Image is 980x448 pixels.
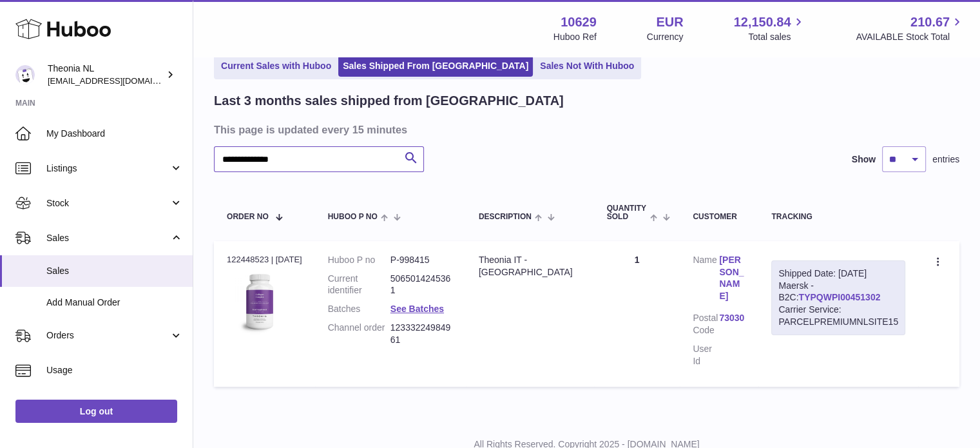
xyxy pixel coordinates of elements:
[216,55,336,77] a: Current Sales with Huboo
[733,14,791,31] span: 12,150.84
[214,122,956,137] h3: This page is updated every 15 minutes
[932,153,959,166] span: entries
[856,14,965,43] a: 210.67 AVAILABLE Stock Total
[561,14,597,31] strong: 10629
[479,254,581,278] div: Theonia IT - [GEOGRAPHIC_DATA]
[693,343,719,367] dt: User Id
[390,254,453,266] dd: P-998415
[214,92,564,110] h2: Last 3 months sales shipped from [GEOGRAPHIC_DATA]
[535,55,639,77] a: Sales Not With Huboo
[328,213,378,221] span: Huboo P no
[48,63,164,87] div: Theonia NL
[390,273,453,297] dd: 5065014245361
[328,322,390,346] dt: Channel order
[748,31,805,43] span: Total sales
[553,31,597,43] div: Huboo Ref
[46,162,169,175] span: Listings
[733,14,805,43] a: 12,150.84 Total sales
[48,75,189,86] span: [EMAIL_ADDRESS][DOMAIN_NAME]
[46,297,183,309] span: Add Manual Order
[771,260,905,335] div: Maersk - B2C:
[46,232,169,244] span: Sales
[46,364,183,376] span: Usage
[390,304,444,314] a: See Batches
[852,153,876,166] label: Show
[693,254,719,306] dt: Name
[46,329,169,342] span: Orders
[771,213,905,221] div: Tracking
[46,128,183,140] span: My Dashboard
[46,197,169,209] span: Stock
[390,322,453,346] dd: 12333224984961
[910,14,950,31] span: 210.67
[719,312,745,324] a: 73030
[693,312,719,336] dt: Postal Code
[328,273,390,297] dt: Current identifier
[798,292,880,302] a: TYPQWPI00451302
[227,269,291,334] img: 106291725893008.jpg
[479,213,532,221] span: Description
[338,55,533,77] a: Sales Shipped From [GEOGRAPHIC_DATA]
[856,31,965,43] span: AVAILABLE Stock Total
[693,213,745,221] div: Customer
[328,254,390,266] dt: Huboo P no
[46,265,183,277] span: Sales
[656,14,683,31] strong: EUR
[328,303,390,315] dt: Batches
[594,241,680,387] td: 1
[15,400,177,423] a: Log out
[607,204,647,221] span: Quantity Sold
[15,65,35,84] img: info@wholesomegoods.eu
[719,254,745,303] a: [PERSON_NAME]
[227,254,302,266] div: 122448523 | [DATE]
[778,304,898,328] div: Carrier Service: PARCELPREMIUMNLSITE15
[778,268,898,280] div: Shipped Date: [DATE]
[647,31,684,43] div: Currency
[227,213,269,221] span: Order No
